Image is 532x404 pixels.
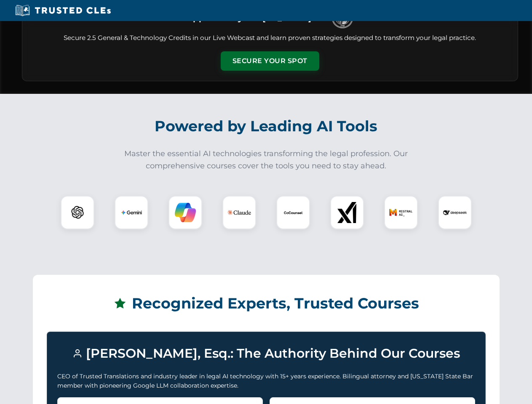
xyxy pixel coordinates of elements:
[175,202,196,223] img: Copilot Logo
[330,196,364,229] div: xAI
[57,342,475,365] h3: [PERSON_NAME], Esq.: The Authority Behind Our Courses
[121,202,142,223] img: Gemini Logo
[283,202,304,223] img: CoCounsel Logo
[384,196,418,229] div: Mistral AI
[115,196,148,229] div: Gemini
[13,4,113,17] img: Trusted CLEs
[61,196,94,229] div: ChatGPT
[32,33,508,43] p: Secure 2.5 General & Technology Credits in our Live Webcast and learn proven strategies designed ...
[221,51,319,71] button: Secure Your Spot
[33,112,500,141] h2: Powered by Leading AI Tools
[276,196,310,229] div: CoCounsel
[168,196,202,229] div: Copilot
[389,201,413,224] img: Mistral AI Logo
[47,289,486,318] h2: Recognized Experts, Trusted Courses
[227,201,251,224] img: Claude Logo
[222,196,256,229] div: Claude
[57,372,475,391] p: CEO of Trusted Translations and industry leader in legal AI technology with 15+ years experience....
[438,196,472,229] div: DeepSeek
[443,201,467,224] img: DeepSeek Logo
[65,200,90,225] img: ChatGPT Logo
[119,148,414,172] p: Master the essential AI technologies transforming the legal profession. Our comprehensive courses...
[337,202,358,223] img: xAI Logo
